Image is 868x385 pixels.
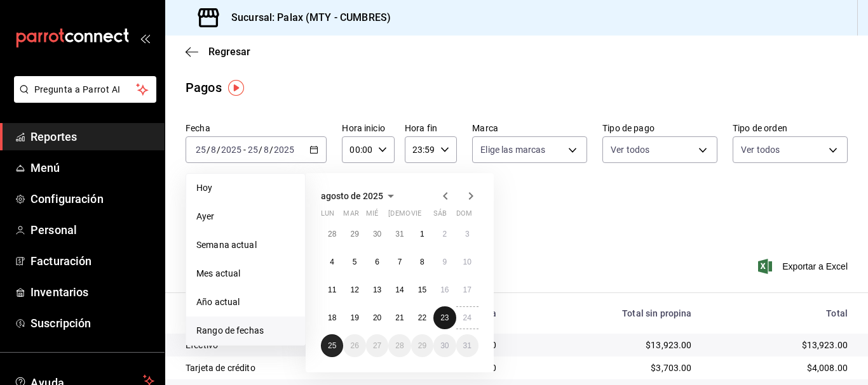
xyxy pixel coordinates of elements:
abbr: 5 de agosto de 2025 [353,258,357,266]
abbr: 18 de agosto de 2025 [328,313,336,322]
button: 3 de agosto de 2025 [456,223,478,245]
div: Total [712,308,848,318]
button: 10 de agosto de 2025 [456,251,478,273]
a: Pregunta a Parrot AI [9,92,156,105]
abbr: 6 de agosto de 2025 [375,258,379,266]
button: open_drawer_menu [140,33,150,43]
abbr: jueves [388,209,463,223]
button: 12 de agosto de 2025 [343,278,365,301]
span: / [269,145,273,155]
button: Regresar [186,46,250,58]
button: 17 de agosto de 2025 [456,278,478,301]
abbr: 23 de agosto de 2025 [440,313,449,322]
span: Rango de fechas [196,324,295,337]
div: $13,923.00 [712,339,848,351]
input: -- [247,145,259,155]
span: - [243,145,246,155]
button: 1 de agosto de 2025 [411,223,433,245]
span: Semana actual [196,238,295,252]
button: 28 de julio de 2025 [321,223,343,245]
button: 20 de agosto de 2025 [366,306,388,329]
span: Menú [31,159,154,176]
button: 29 de agosto de 2025 [411,334,433,357]
button: 24 de agosto de 2025 [456,306,478,329]
span: Año actual [196,296,295,309]
abbr: 2 de agosto de 2025 [442,230,447,238]
abbr: 9 de agosto de 2025 [442,258,447,266]
abbr: martes [343,209,358,223]
abbr: 8 de agosto de 2025 [420,258,424,266]
abbr: domingo [456,209,472,223]
button: agosto de 2025 [321,188,398,204]
abbr: 22 de agosto de 2025 [418,313,426,322]
span: Pregunta a Parrot AI [34,83,137,96]
span: / [217,145,220,155]
button: 22 de agosto de 2025 [411,306,433,329]
button: 8 de agosto de 2025 [411,251,433,273]
abbr: 21 de agosto de 2025 [395,313,403,322]
button: 15 de agosto de 2025 [411,278,433,301]
button: 26 de agosto de 2025 [343,334,365,357]
abbr: 28 de julio de 2025 [328,230,336,238]
button: 27 de agosto de 2025 [366,334,388,357]
abbr: 31 de agosto de 2025 [463,341,471,350]
h3: Sucursal: Palax (MTY - CUMBRES) [221,10,391,25]
abbr: 30 de julio de 2025 [373,230,381,238]
button: 25 de agosto de 2025 [321,334,343,357]
label: Hora fin [405,124,457,133]
span: Ayer [196,210,295,223]
abbr: 3 de agosto de 2025 [465,230,470,238]
abbr: 17 de agosto de 2025 [463,285,471,294]
span: Configuración [31,190,154,207]
div: Tarjeta de crédito [186,362,379,374]
button: 31 de agosto de 2025 [456,334,478,357]
button: 29 de julio de 2025 [343,223,365,245]
abbr: 4 de agosto de 2025 [330,258,334,266]
button: 4 de agosto de 2025 [321,251,343,273]
label: Tipo de orden [733,124,848,133]
abbr: 10 de agosto de 2025 [463,258,471,266]
abbr: 29 de julio de 2025 [350,230,358,238]
input: -- [210,145,217,155]
button: 7 de agosto de 2025 [388,251,410,273]
input: ---- [273,145,295,155]
span: Elige las marcas [480,143,545,156]
abbr: 29 de agosto de 2025 [418,341,426,350]
button: 2 de agosto de 2025 [433,223,456,245]
button: 14 de agosto de 2025 [388,278,410,301]
span: Inventarios [31,284,154,301]
img: Tooltip marker [228,80,244,96]
abbr: 31 de julio de 2025 [395,230,403,238]
abbr: 26 de agosto de 2025 [350,341,358,350]
span: Ver todos [611,143,649,156]
abbr: 30 de agosto de 2025 [440,341,449,350]
abbr: 25 de agosto de 2025 [328,341,336,350]
button: 19 de agosto de 2025 [343,306,365,329]
button: 6 de agosto de 2025 [366,251,388,273]
button: 23 de agosto de 2025 [433,306,456,329]
span: Facturación [31,252,154,270]
abbr: 1 de agosto de 2025 [420,230,424,238]
button: 31 de julio de 2025 [388,223,410,245]
abbr: 14 de agosto de 2025 [395,285,403,294]
div: Total sin propina [517,308,692,318]
div: $13,923.00 [517,339,692,351]
span: Regresar [208,46,250,58]
input: -- [263,145,269,155]
abbr: sábado [433,209,447,223]
span: Mes actual [196,267,295,280]
span: agosto de 2025 [321,191,383,201]
span: Exportar a Excel [761,259,848,274]
abbr: 20 de agosto de 2025 [373,313,381,322]
div: Pagos [186,78,222,97]
button: 21 de agosto de 2025 [388,306,410,329]
input: ---- [220,145,242,155]
input: -- [195,145,207,155]
label: Hora inicio [342,124,394,133]
abbr: 27 de agosto de 2025 [373,341,381,350]
abbr: miércoles [366,209,378,223]
div: $4,008.00 [712,362,848,374]
button: 9 de agosto de 2025 [433,251,456,273]
span: Personal [31,221,154,238]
